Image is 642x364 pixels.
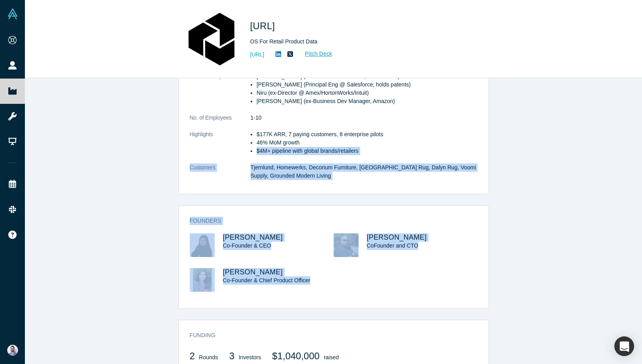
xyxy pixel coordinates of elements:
span: 3 [229,351,234,361]
p: [PERSON_NAME] (Principal Eng @ Salesforce; holds patents) [257,81,478,89]
dd: Tjernlund, Homewerks, Decorium Furniture, [GEOGRAPHIC_DATA] Rug, Dalyn Rug, Voomi Supply, Grounde... [251,163,478,180]
dt: Team Description [190,72,251,114]
p: 46% MoM growth [257,139,478,147]
a: [URL] [250,51,264,59]
img: Alchemist Vault Logo [7,8,18,19]
dd: 1-10 [251,114,478,122]
span: Co-Founder & CEO [223,242,271,249]
dt: Highlights [190,130,251,163]
p: Niru (ex-Director @ Amex/HortonWorks/Intuit) [257,89,478,97]
p: $4M+ pipeline with global brands/retailers [257,147,478,155]
div: OS For Retail Product Data [250,38,472,46]
span: 2 [190,351,195,361]
p: [PERSON_NAME] (ex-Business Dev Manager, Amazon) [257,97,478,105]
p: $177K ARR, 7 paying customers, 8 enterprise pilots [257,130,478,139]
img: Atronous.ai's Logo [184,11,239,67]
a: [PERSON_NAME] [223,268,283,276]
span: Co-Founder & Chief Product Officer [223,277,311,283]
h3: Founders [190,217,466,225]
a: [PERSON_NAME] [223,233,283,241]
img: Niru Anisetti's Profile Image [190,268,215,292]
img: Jayashree Dutta's Profile Image [190,233,215,257]
span: [URL] [250,21,278,31]
h3: Funding [190,331,466,340]
dt: No. of Employees [190,114,251,130]
a: Pitch Deck [296,49,332,58]
span: $1,040,000 [272,351,319,361]
img: Surajit Dutta's Profile Image [334,233,359,257]
a: [PERSON_NAME] [367,233,427,241]
dt: Customers [190,163,251,188]
span: CoFounder and CTO [367,242,418,249]
img: Sam Jadali's Account [7,345,18,356]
